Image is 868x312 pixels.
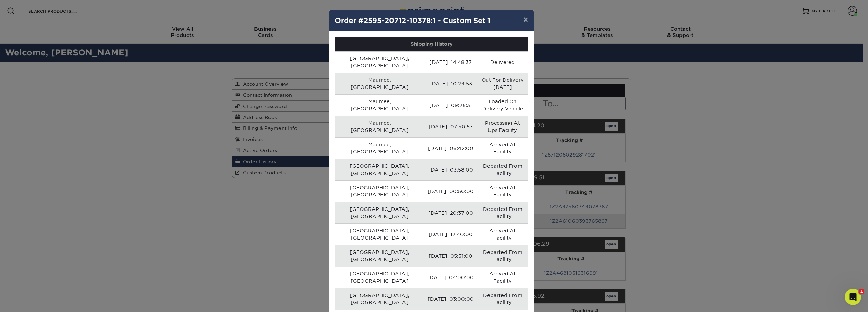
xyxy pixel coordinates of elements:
[477,159,528,180] td: Departed From Facility
[477,73,528,94] td: Out For Delivery [DATE]
[424,245,477,267] td: [DATE] 05:51:00
[424,116,477,137] td: [DATE] 07:50:57
[335,51,424,73] td: [GEOGRAPHIC_DATA], [GEOGRAPHIC_DATA]
[477,94,528,116] td: Loaded On Delivery Vehicle
[335,288,424,310] td: [GEOGRAPHIC_DATA], [GEOGRAPHIC_DATA]
[335,137,424,159] td: Maumee, [GEOGRAPHIC_DATA]
[424,94,477,116] td: [DATE] 09:25:31
[335,202,424,223] td: [GEOGRAPHIC_DATA], [GEOGRAPHIC_DATA]
[859,289,864,294] span: 1
[424,51,477,73] td: [DATE] 14:48:37
[477,267,528,288] td: Arrived At Facility
[335,180,424,202] td: [GEOGRAPHIC_DATA], [GEOGRAPHIC_DATA]
[335,37,528,51] th: Shipping History
[518,10,534,29] button: ×
[335,15,528,26] h4: Order #2595-20712-10378:1 - Custom Set 1
[477,116,528,137] td: Processing At Ups Facility
[424,137,477,159] td: [DATE] 06:42:00
[424,159,477,180] td: [DATE] 03:58:00
[477,202,528,223] td: Departed From Facility
[424,180,477,202] td: [DATE] 00:50:00
[424,223,477,245] td: [DATE] 12:40:00
[335,116,424,137] td: Maumee, [GEOGRAPHIC_DATA]
[335,94,424,116] td: Maumee, [GEOGRAPHIC_DATA]
[424,288,477,310] td: [DATE] 03:00:00
[477,51,528,73] td: Delivered
[335,267,424,288] td: [GEOGRAPHIC_DATA], [GEOGRAPHIC_DATA]
[477,223,528,245] td: Arrived At Facility
[424,267,477,288] td: [DATE] 04:00:00
[335,73,424,94] td: Maumee, [GEOGRAPHIC_DATA]
[424,73,477,94] td: [DATE] 10:24:53
[845,289,861,305] iframe: Intercom live chat
[477,137,528,159] td: Arrived At Facility
[477,245,528,267] td: Departed From Facility
[335,245,424,267] td: [GEOGRAPHIC_DATA], [GEOGRAPHIC_DATA]
[335,159,424,180] td: [GEOGRAPHIC_DATA], [GEOGRAPHIC_DATA]
[424,202,477,223] td: [DATE] 20:37:00
[477,288,528,310] td: Departed From Facility
[477,180,528,202] td: Arrived At Facility
[335,223,424,245] td: [GEOGRAPHIC_DATA], [GEOGRAPHIC_DATA]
